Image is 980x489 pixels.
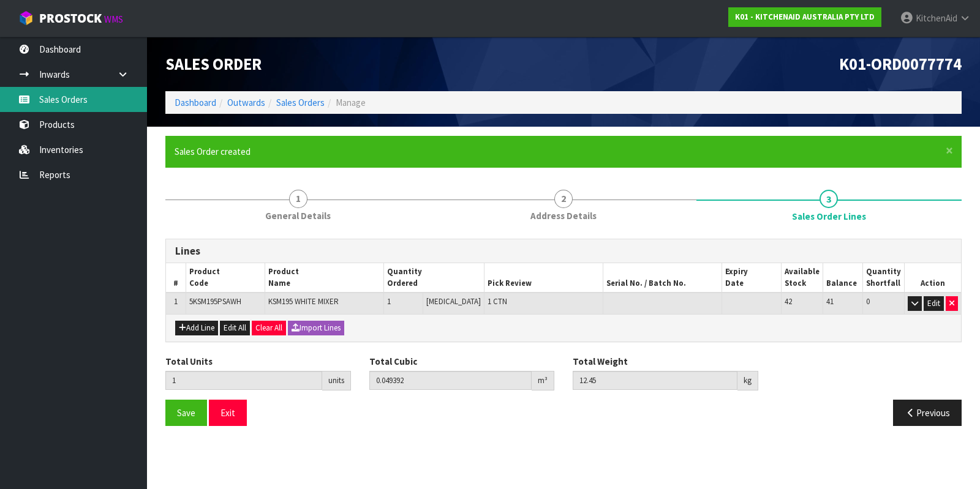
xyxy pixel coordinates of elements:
[175,146,251,157] span: Sales Order created
[288,321,344,335] button: Import Lines
[946,142,953,159] span: ×
[227,97,265,108] a: Outwards
[722,263,782,293] th: Expiry Date
[322,371,351,390] div: units
[265,263,384,293] th: Product Name
[209,400,247,426] button: Exit
[165,230,962,436] span: Sales Order Lines
[532,371,554,390] div: m³
[916,12,957,24] span: KitchenAid
[862,263,904,293] th: Quantity Shortfall
[826,296,834,307] span: 41
[823,263,863,293] th: Balance
[189,296,241,307] span: 5KSM195PSAWH
[530,209,597,222] span: Address Details
[820,190,838,208] span: 3
[175,97,216,108] a: Dashboard
[268,296,339,307] span: KSM195 WHITE MIXER
[866,296,870,307] span: 0
[484,263,603,293] th: Pick Review
[737,371,758,390] div: kg
[785,296,792,307] span: 42
[603,263,722,293] th: Serial No. / Batch No.
[792,210,866,223] span: Sales Order Lines
[18,10,34,26] img: cube-alt.png
[735,12,875,22] strong: K01 - KITCHENAID AUSTRALIA PTY LTD
[104,13,123,25] small: WMS
[924,296,944,311] button: Edit
[174,296,178,307] span: 1
[387,296,391,307] span: 1
[904,263,961,293] th: Action
[573,355,628,368] label: Total Weight
[426,296,481,307] span: [MEDICAL_DATA]
[175,245,952,257] h3: Lines
[177,407,195,419] span: Save
[336,97,366,108] span: Manage
[782,263,823,293] th: Available Stock
[252,321,286,335] button: Clear All
[166,263,186,293] th: #
[165,371,322,390] input: Total Units
[276,97,325,108] a: Sales Orders
[554,190,573,208] span: 2
[573,371,737,390] input: Total Weight
[369,371,532,390] input: Total Cubic
[488,296,507,307] span: 1 CTN
[369,355,417,368] label: Total Cubic
[175,321,218,335] button: Add Line
[265,209,331,222] span: General Details
[39,10,102,26] span: ProStock
[165,400,207,426] button: Save
[289,190,307,208] span: 1
[186,263,265,293] th: Product Code
[165,355,213,368] label: Total Units
[383,263,484,293] th: Quantity Ordered
[220,321,250,335] button: Edit All
[893,400,962,426] button: Previous
[165,54,262,74] span: Sales Order
[839,54,962,74] span: K01-ORD0077774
